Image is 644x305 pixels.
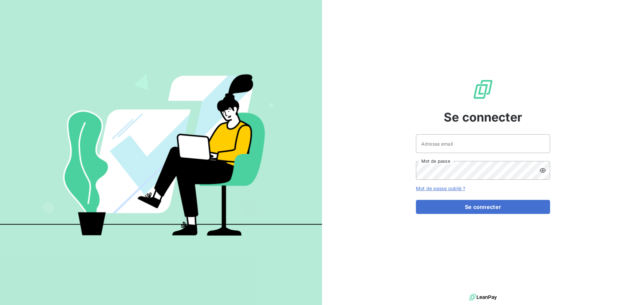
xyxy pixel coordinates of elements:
button: Se connecter [416,200,550,214]
img: Logo LeanPay [472,79,494,100]
input: placeholder [416,134,550,153]
img: logo [469,292,497,302]
a: Mot de passe oublié ? [416,185,465,191]
span: Se connecter [444,108,522,126]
